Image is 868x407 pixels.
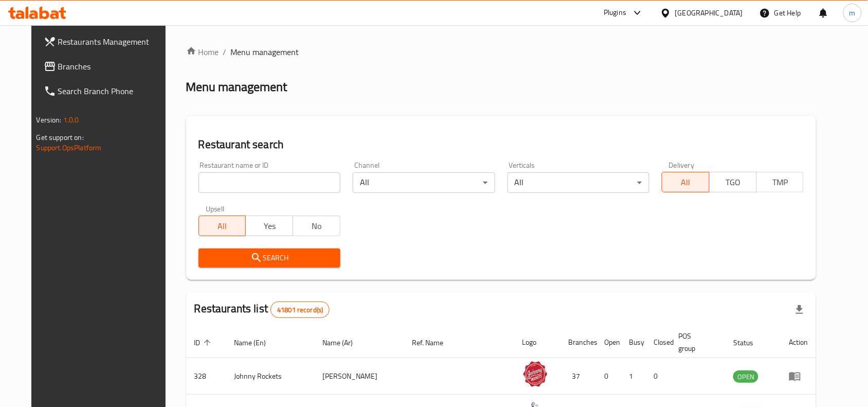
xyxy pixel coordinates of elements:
[198,172,340,193] input: Search for restaurant name or ID..
[234,337,280,349] span: Name (En)
[560,358,596,395] td: 37
[186,46,817,58] nav: breadcrumb
[604,7,626,19] div: Plugins
[37,141,102,154] a: Support.OpsPlatform
[761,175,800,190] span: TMP
[194,301,330,318] h2: Restaurants list
[194,337,214,349] span: ID
[514,327,560,358] th: Logo
[58,85,168,97] span: Search Branch Phone
[58,60,168,73] span: Branches
[714,175,753,190] span: TGO
[646,327,671,358] th: Closed
[198,137,804,152] h2: Restaurant search
[621,358,646,395] td: 1
[709,172,757,192] button: TGO
[37,113,62,127] span: Version:
[756,172,804,192] button: TMP
[58,36,168,48] span: Restaurants Management
[226,358,315,395] td: Johnny Rockets
[596,358,621,395] td: 0
[353,172,495,193] div: All
[646,358,671,395] td: 0
[849,7,856,19] span: m
[231,46,299,58] span: Menu management
[789,370,808,382] div: Menu
[203,219,242,234] span: All
[35,54,176,79] a: Branches
[63,113,79,127] span: 1.0.0
[560,327,596,358] th: Branches
[781,327,816,358] th: Action
[37,131,84,144] span: Get support on:
[207,252,332,264] span: Search
[35,29,176,54] a: Restaurants Management
[675,7,743,19] div: [GEOGRAPHIC_DATA]
[596,327,621,358] th: Open
[198,216,246,236] button: All
[666,175,706,190] span: All
[733,371,758,383] span: OPEN
[245,216,293,236] button: Yes
[186,79,287,95] h2: Menu management
[733,337,767,349] span: Status
[186,358,226,395] td: 328
[787,297,812,322] div: Export file
[508,172,649,193] div: All
[198,249,340,268] button: Search
[223,46,227,58] li: /
[322,337,366,349] span: Name (Ar)
[297,219,336,234] span: No
[271,305,329,315] span: 41801 record(s)
[35,79,176,103] a: Search Branch Phone
[669,162,695,169] label: Delivery
[679,330,713,355] span: POS group
[662,172,710,192] button: All
[412,337,457,349] span: Ref. Name
[186,46,219,58] a: Home
[522,361,548,387] img: Johnny Rockets
[250,219,289,234] span: Yes
[314,358,404,395] td: [PERSON_NAME]
[270,302,330,318] div: Total records count
[206,205,225,213] label: Upsell
[293,216,340,236] button: No
[621,327,646,358] th: Busy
